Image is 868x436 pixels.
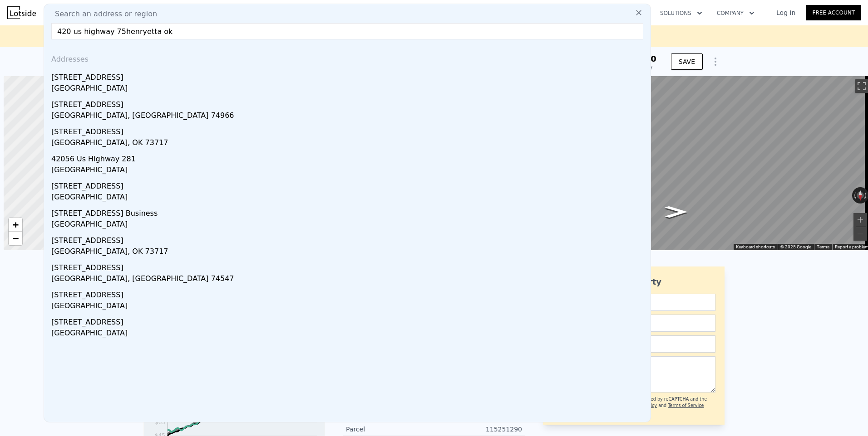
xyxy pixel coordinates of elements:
div: 42056 Us Highway 281 [51,150,647,165]
span: Search an address or region [48,9,157,19]
input: Enter an address, city, region, neighborhood or zip code [51,23,643,39]
div: [GEOGRAPHIC_DATA] [51,219,647,232]
div: [GEOGRAPHIC_DATA] [51,83,647,96]
a: Zoom in [9,218,22,232]
div: [STREET_ADDRESS] [51,123,647,137]
a: Log In [765,8,806,17]
tspan: $65 [155,419,165,426]
span: + [13,219,19,230]
div: This site is protected by reCAPTCHA and the Google and apply. [611,396,715,416]
a: Free Account [806,5,861,20]
div: [GEOGRAPHIC_DATA] [51,192,647,204]
div: [STREET_ADDRESS] [51,96,647,110]
div: Parcel [346,425,434,434]
button: Solutions [653,5,710,21]
div: [STREET_ADDRESS] [51,232,647,246]
div: [GEOGRAPHIC_DATA] [51,300,647,313]
div: Addresses [48,47,647,68]
button: SAVE [671,53,703,70]
div: [STREET_ADDRESS] [51,286,647,300]
div: [STREET_ADDRESS] [51,68,647,83]
div: [STREET_ADDRESS] [51,259,647,273]
button: Reset the view [857,187,864,203]
button: Zoom in [853,213,867,227]
button: Rotate counterclockwise [852,187,857,203]
div: [GEOGRAPHIC_DATA], OK 73717 [51,246,647,259]
button: Zoom out [853,227,867,241]
button: Keyboard shortcuts [736,244,775,250]
span: © 2025 Google [780,244,811,249]
a: Zoom out [9,232,22,245]
div: [GEOGRAPHIC_DATA] [51,328,647,340]
span: − [13,233,19,244]
div: [STREET_ADDRESS] [51,313,647,328]
div: [GEOGRAPHIC_DATA], [GEOGRAPHIC_DATA] 74966 [51,110,647,123]
button: Company [710,5,762,21]
div: [GEOGRAPHIC_DATA] [51,165,647,177]
button: Show Options [706,53,725,71]
div: [GEOGRAPHIC_DATA], OK 73717 [51,137,647,150]
img: Lotside [7,6,36,19]
a: Terms (opens in new tab) [817,244,829,249]
a: Terms of Service [668,403,704,408]
div: [STREET_ADDRESS] Business [51,204,647,219]
div: [GEOGRAPHIC_DATA], [GEOGRAPHIC_DATA] 74547 [51,273,647,286]
div: 115251290 [434,425,522,434]
div: [STREET_ADDRESS] [51,177,647,192]
path: Go West, SE 54th St [655,203,697,220]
